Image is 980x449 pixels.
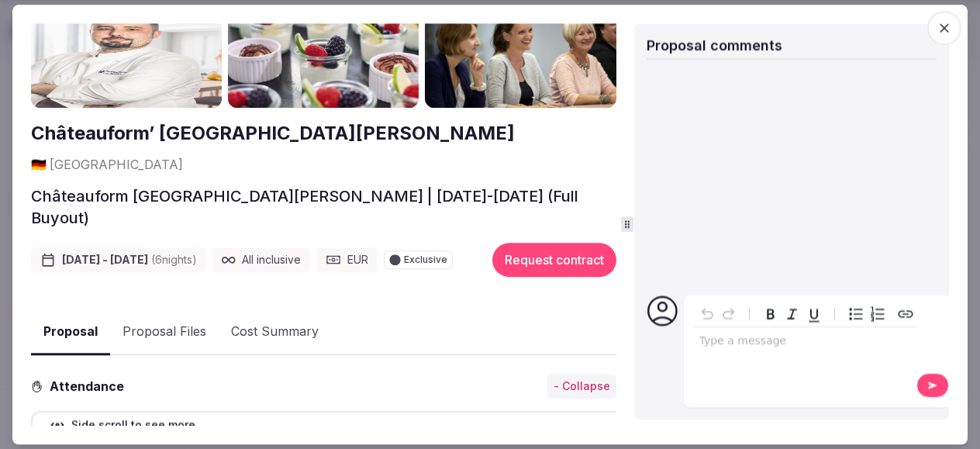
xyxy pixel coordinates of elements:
[803,303,825,325] button: Underline
[31,156,47,173] button: 🇩🇪
[782,303,803,325] button: Italic
[151,253,197,266] span: ( 6 night s )
[62,252,197,268] span: [DATE] - [DATE]
[760,303,782,325] button: Bold
[547,374,616,399] button: - Collapse
[425,1,616,108] img: Gallery photo 3
[693,327,916,358] div: editable markdown
[845,303,867,325] button: Bulleted list
[895,303,916,325] button: Create link
[212,247,310,272] div: All inclusive
[31,185,616,229] h2: Châteauform [GEOGRAPHIC_DATA][PERSON_NAME] | [DATE]-[DATE] (Full Buyout)
[228,1,419,108] img: Gallery photo 2
[219,310,331,355] button: Cost Summary
[110,310,219,355] button: Proposal Files
[31,120,515,147] a: Châteauform’ [GEOGRAPHIC_DATA][PERSON_NAME]
[71,417,195,433] span: Side scroll to see more
[31,1,222,108] img: Gallery photo 1
[845,303,889,325] div: toggle group
[647,37,782,54] span: Proposal comments
[43,377,136,395] h3: Attendance
[492,243,616,277] button: Request contract
[316,247,378,272] div: EUR
[31,309,110,355] button: Proposal
[867,303,889,325] button: Numbered list
[50,156,183,173] span: [GEOGRAPHIC_DATA]
[31,157,47,172] span: 🇩🇪
[404,255,447,264] span: Exclusive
